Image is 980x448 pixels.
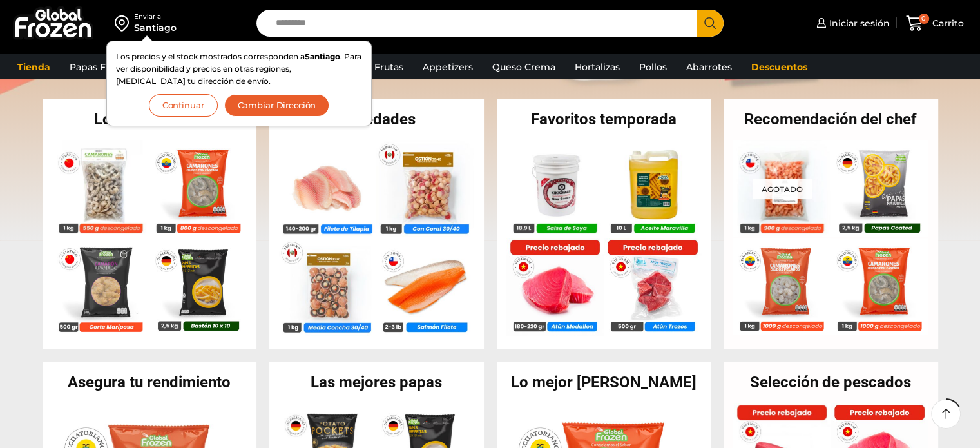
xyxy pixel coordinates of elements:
[826,17,890,30] span: Iniciar sesión
[813,10,890,36] a: Iniciar sesión
[43,375,257,390] h2: Asegura tu rendimiento
[269,112,484,127] h2: Novedades
[134,21,177,34] div: Santiago
[745,55,814,79] a: Descuentos
[633,55,673,79] a: Pollos
[115,12,134,34] img: address-field-icon.svg
[486,55,562,79] a: Queso Crema
[63,55,132,79] a: Papas Fritas
[724,112,938,127] h2: Recomendación del chef
[11,55,57,79] a: Tienda
[43,112,257,127] h2: Lo más vendido
[497,375,711,390] h2: Lo mejor [PERSON_NAME]
[149,94,218,117] button: Continuar
[903,8,967,39] a: 0 Carrito
[269,375,484,390] h2: Las mejores papas
[697,10,724,37] button: Search button
[929,17,964,30] span: Carrito
[753,179,812,199] p: Agotado
[724,375,938,390] h2: Selección de pescados
[497,112,711,127] h2: Favoritos temporada
[416,55,479,79] a: Appetizers
[116,50,362,88] p: Los precios y el stock mostrados corresponden a . Para ver disponibilidad y precios en otras regi...
[919,14,929,24] span: 0
[224,94,330,117] button: Cambiar Dirección
[680,55,738,79] a: Abarrotes
[134,12,177,21] div: Enviar a
[305,52,340,61] strong: Santiago
[568,55,626,79] a: Hortalizas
